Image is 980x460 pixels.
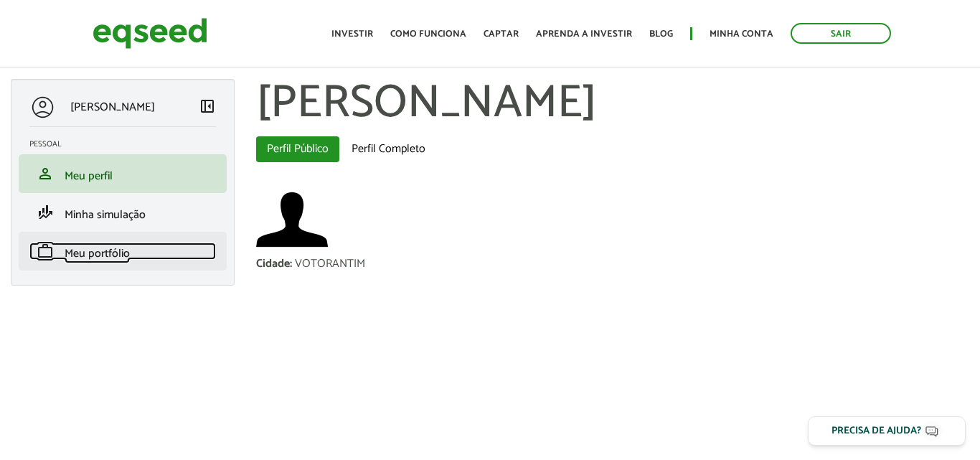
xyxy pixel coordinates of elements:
a: Investir [331,29,373,39]
h1: [PERSON_NAME] [256,79,970,129]
h2: Pessoal [29,140,227,149]
a: Captar [484,29,519,39]
a: workMeu portfólio [29,243,216,260]
a: Aprenda a investir [536,29,632,39]
p: [PERSON_NAME] [70,100,155,114]
span: Meu perfil [65,166,113,186]
span: finance_mode [37,204,54,221]
li: Minha simulação [19,193,227,232]
a: Blog [649,29,673,39]
a: Como funciona [390,29,466,39]
img: EqSeed [93,14,207,52]
span: person [37,165,54,182]
div: VOTORANTIM [295,258,365,270]
span: left_panel_close [199,98,216,115]
li: Meu portfólio [19,232,227,271]
a: Perfil Público [256,136,339,162]
a: personMeu perfil [29,165,216,182]
a: Ver perfil do usuário. [256,184,328,255]
div: Cidade [256,258,295,270]
img: Foto de JOEL GONÇALVES MARTINS [256,184,328,255]
li: Meu perfil [19,154,227,193]
a: Colapsar menu [199,98,216,118]
span: Minha simulação [65,205,146,225]
span: work [37,243,54,260]
span: Meu portfólio [65,244,130,263]
a: Perfil Completo [341,136,436,162]
a: Minha conta [710,29,773,39]
a: finance_modeMinha simulação [29,204,216,221]
span: : [290,254,292,273]
a: Sair [791,23,891,44]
